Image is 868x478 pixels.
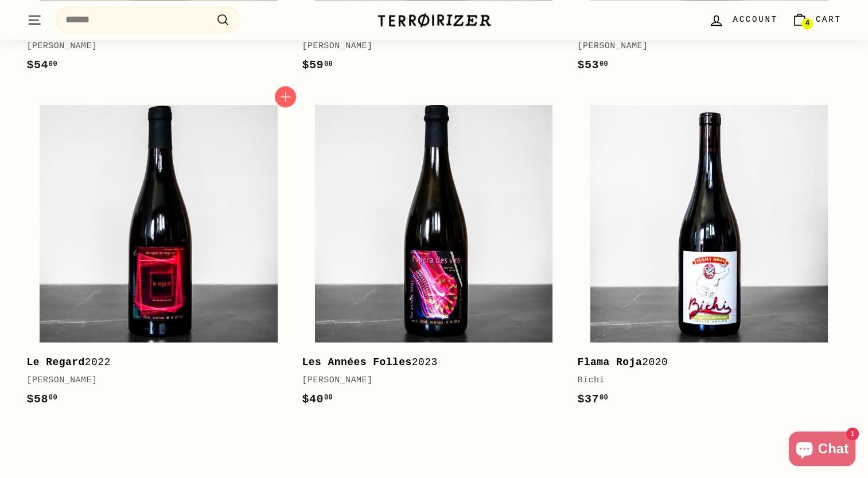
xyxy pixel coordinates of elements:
div: Bichi [577,373,830,387]
span: 4 [805,19,809,28]
a: Account [702,3,784,37]
div: [PERSON_NAME] [302,40,554,53]
span: $54 [27,58,58,72]
span: $58 [27,392,58,405]
span: $53 [577,58,608,72]
a: Flama Roja2020Bichi [577,92,841,420]
div: 2022 [27,354,279,370]
sup: 00 [49,393,57,401]
span: $40 [302,392,333,405]
span: Account [733,13,777,26]
div: [PERSON_NAME] [27,373,279,387]
a: Les Années Folles2023[PERSON_NAME] [302,92,566,420]
sup: 00 [600,60,608,68]
div: [PERSON_NAME] [302,373,554,387]
b: Les Années Folles [302,356,411,367]
div: [PERSON_NAME] [27,40,279,53]
sup: 00 [324,393,333,401]
span: $59 [302,58,333,72]
div: 2023 [302,354,554,370]
a: Cart [785,3,848,37]
span: $37 [577,392,608,405]
a: Le Regard2022[PERSON_NAME] [27,92,291,420]
sup: 00 [49,60,57,68]
b: Le Regard [27,356,85,367]
div: [PERSON_NAME] [577,40,830,53]
sup: 00 [324,60,333,68]
inbox-online-store-chat: Shopify online store chat [785,432,859,469]
div: 2020 [577,354,830,370]
sup: 00 [600,393,608,401]
b: Flama Roja [577,356,642,367]
span: Cart [816,13,842,26]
